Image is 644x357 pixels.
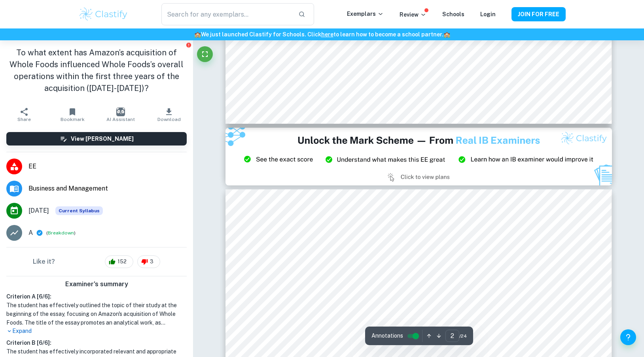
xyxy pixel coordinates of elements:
[3,280,190,289] h6: Examiner's summary
[28,206,49,215] span: [DATE]
[146,258,158,266] span: 3
[6,327,187,335] p: Expand
[186,42,191,48] button: Report issue
[116,108,125,116] img: AI Assistant
[6,292,187,301] h6: Criterion A [ 6 / 6 ]:
[137,255,160,268] div: 3
[6,47,187,94] h1: To what extent has Amazon’s acquisition of Whole Foods influenced Whole Foods’s overall operation...
[161,3,292,25] input: Search for any exemplars...
[225,128,612,186] img: Ad
[620,329,636,345] button: Help and Feedback
[347,9,384,18] p: Exemplars
[78,6,129,22] img: Clastify logo
[197,46,213,62] button: Fullscreen
[371,332,403,340] span: Annotations
[400,10,426,19] p: Review
[105,255,133,268] div: 152
[17,117,31,122] span: Share
[113,258,131,266] span: 152
[145,104,193,126] button: Download
[97,104,145,126] button: AI Assistant
[511,7,566,21] button: JOIN FOR FREE
[48,104,97,126] button: Bookmark
[6,301,187,327] h1: The student has effectively outlined the topic of their study at the beginning of the essay, focu...
[71,134,134,143] h6: View [PERSON_NAME]
[194,31,201,38] span: 🏫
[443,31,450,38] span: 🏫
[55,206,103,215] span: Current Syllabus
[28,184,187,193] span: Business and Management
[459,332,467,340] span: / 24
[157,117,181,122] span: Download
[48,229,74,236] button: Breakdown
[6,132,187,145] button: View [PERSON_NAME]
[6,338,187,347] h6: Criterion B [ 6 / 6 ]:
[28,162,187,171] span: EE
[61,117,85,122] span: Bookmark
[46,229,76,237] span: ( )
[55,206,103,215] div: This exemplar is based on the current syllabus. Feel free to refer to it for inspiration/ideas wh...
[28,228,33,238] p: A
[2,30,642,39] h6: We just launched Clastify for Schools. Click to learn how to become a school partner.
[106,117,135,122] span: AI Assistant
[480,11,496,17] a: Login
[321,31,333,38] a: here
[33,257,55,266] h6: Like it?
[442,11,464,17] a: Schools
